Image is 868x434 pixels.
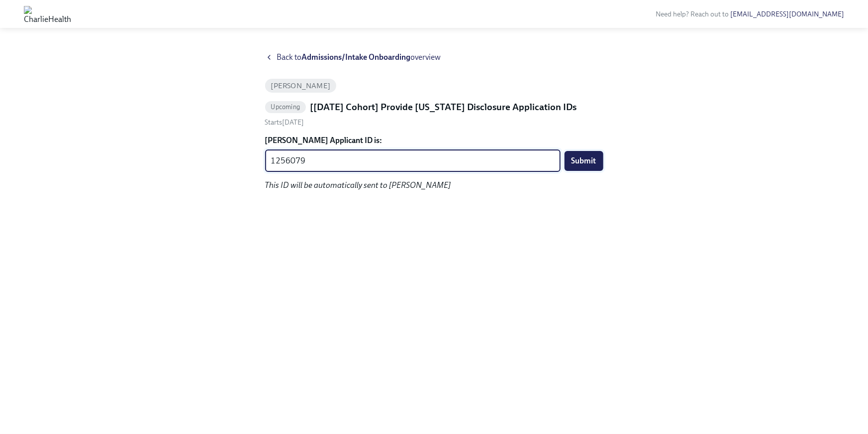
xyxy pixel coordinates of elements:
span: Back to overview [277,52,441,63]
a: [EMAIL_ADDRESS][DOMAIN_NAME] [730,10,844,18]
strong: Admissions/Intake Onboarding [302,52,411,62]
h5: [[DATE] Cohort] Provide [US_STATE] Disclosure Application IDs [310,101,577,114]
img: CharlieHealth [24,6,71,22]
em: This ID will be automatically sent to [PERSON_NAME] [265,180,452,190]
button: Submit [565,151,603,171]
span: [PERSON_NAME] [265,82,337,90]
span: Upcoming [265,103,306,111]
textarea: 1256079 [271,155,555,167]
span: Need help? Reach out to [656,10,844,18]
span: Wednesday, October 8th 2025, 10:00 am [265,118,304,127]
a: Back toAdmissions/Intake Onboardingoverview [265,52,603,63]
span: Submit [572,156,596,166]
label: [PERSON_NAME] Applicant ID is: [265,135,603,146]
